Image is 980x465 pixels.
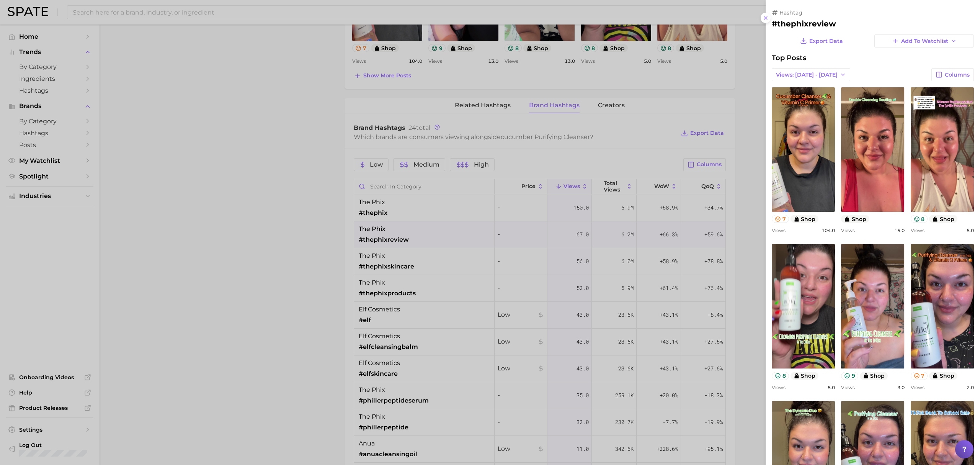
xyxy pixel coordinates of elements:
span: hashtag [779,9,802,16]
span: Top Posts [772,54,806,62]
button: shop [860,372,888,380]
button: 8 [911,215,928,223]
h2: #thephixreview [772,19,974,28]
button: shop [929,372,957,380]
span: Views [772,385,786,390]
span: 104.0 [822,228,835,233]
span: Views [841,228,855,233]
button: Views: [DATE] - [DATE] [772,68,850,81]
button: Export Data [798,34,845,47]
button: 7 [772,215,789,223]
span: 2.0 [967,385,974,390]
span: Export Data [809,38,843,44]
button: 7 [911,372,928,380]
span: 3.0 [897,385,905,390]
span: Views [772,228,786,233]
span: Views [911,228,924,233]
span: Add to Watchlist [901,38,948,44]
button: shop [791,372,819,380]
span: Columns [945,72,970,78]
button: shop [791,215,819,223]
span: Views: [DATE] - [DATE] [776,72,838,78]
span: 15.0 [894,228,905,233]
span: Views [841,385,855,390]
span: 5.0 [967,228,974,233]
span: 5.0 [828,385,835,390]
button: 8 [772,372,789,380]
button: Add to Watchlist [874,34,974,47]
span: Views [911,385,924,390]
button: shop [841,215,869,223]
button: Columns [931,68,974,81]
button: 9 [841,372,858,380]
button: shop [929,215,957,223]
